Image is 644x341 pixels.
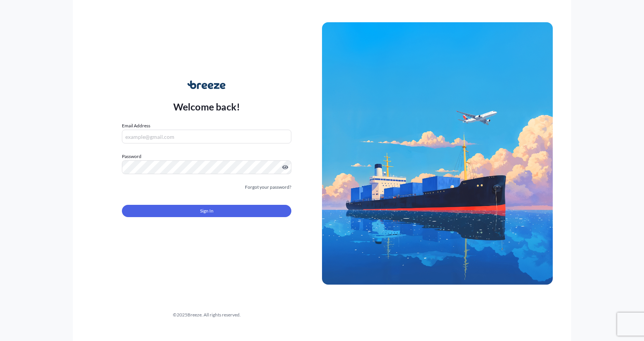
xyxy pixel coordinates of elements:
[91,311,322,319] div: © 2025 Breeze. All rights reserved.
[245,183,291,191] a: Forgot your password?
[173,100,240,113] p: Welcome back!
[282,164,288,170] button: Show password
[200,207,214,215] span: Sign In
[122,153,291,160] label: Password
[122,205,291,217] button: Sign In
[322,22,553,285] img: Ship illustration
[122,130,291,143] input: example@gmail.com
[122,122,150,130] label: Email Address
